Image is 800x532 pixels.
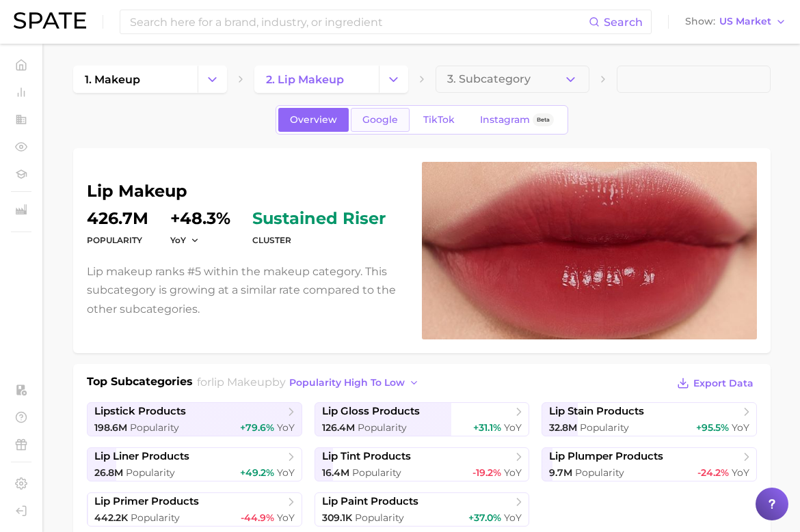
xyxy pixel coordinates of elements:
[358,421,407,434] span: Popularity
[277,466,295,479] span: YoY
[290,114,337,126] span: Overview
[252,232,386,249] dt: cluster
[542,402,757,436] a: lip stain products32.8m Popularity+95.5% YoY
[278,108,349,132] a: Overview
[170,210,230,227] dd: +48.3%
[87,262,405,318] p: Lip makeup ranks #5 within the makeup category. This subcategory is growing at a similar rate com...
[289,377,405,389] span: popularity high to low
[504,421,522,434] span: YoY
[252,210,386,227] span: sustained riser
[198,66,227,93] button: Change Category
[85,73,140,86] span: 1. makeup
[685,18,715,25] span: Show
[447,73,531,85] span: 3. Subcategory
[254,66,379,93] a: 2. lip makeup
[322,450,411,463] span: lip tint products
[549,421,577,434] span: 32.8m
[549,405,644,418] span: lip stain products
[266,73,344,86] span: 2. lip makeup
[504,512,522,524] span: YoY
[322,466,349,479] span: 16.4m
[129,10,589,33] input: Search here for a brand, industry, or ingredient
[322,495,418,508] span: lip paint products
[277,421,295,434] span: YoY
[87,210,148,227] dd: 426.7m
[719,18,771,25] span: US Market
[170,234,186,246] span: YoY
[322,512,352,524] span: 309.1k
[362,114,398,126] span: Google
[682,13,790,31] button: ShowUS Market
[473,421,501,434] span: +31.1%
[575,466,624,479] span: Popularity
[549,450,663,463] span: lip plumper products
[322,421,355,434] span: 126.4m
[14,12,86,29] img: SPATE
[286,374,423,392] button: popularity high to low
[126,466,175,479] span: Popularity
[480,114,530,126] span: Instagram
[468,108,565,132] a: InstagramBeta
[423,114,455,126] span: TikTok
[732,466,749,479] span: YoY
[504,466,522,479] span: YoY
[351,108,410,132] a: Google
[697,466,729,479] span: -24.2%
[468,512,501,524] span: +37.0%
[87,402,302,436] a: lipstick products198.6m Popularity+79.6% YoY
[87,447,302,481] a: lip liner products26.8m Popularity+49.2% YoY
[94,421,127,434] span: 198.6m
[87,232,148,249] dt: Popularity
[604,16,643,29] span: Search
[580,421,629,434] span: Popularity
[542,447,757,481] a: lip plumper products9.7m Popularity-24.2% YoY
[73,66,198,93] a: 1. makeup
[211,376,272,389] span: lip makeup
[412,108,466,132] a: TikTok
[94,450,189,463] span: lip liner products
[94,495,199,508] span: lip primer products
[131,512,180,524] span: Popularity
[240,466,274,479] span: +49.2%
[472,466,501,479] span: -19.2%
[315,402,530,436] a: lip gloss products126.4m Popularity+31.1% YoY
[130,421,179,434] span: Popularity
[379,66,408,93] button: Change Category
[732,421,749,434] span: YoY
[94,466,123,479] span: 26.8m
[549,466,572,479] span: 9.7m
[693,378,754,389] span: Export Data
[87,183,405,199] h1: lip makeup
[170,234,200,246] button: YoY
[87,492,302,527] a: lip primer products442.2k Popularity-44.9% YoY
[11,501,31,521] a: Log out. Currently logged in with e-mail pamela_lising@us.amorepacific.com.
[94,512,128,524] span: 442.2k
[315,447,530,481] a: lip tint products16.4m Popularity-19.2% YoY
[436,66,589,93] button: 3. Subcategory
[322,405,420,418] span: lip gloss products
[241,512,274,524] span: -44.9%
[94,405,186,418] span: lipstick products
[315,492,530,527] a: lip paint products309.1k Popularity+37.0% YoY
[197,376,423,389] span: for by
[537,114,550,126] span: Beta
[277,512,295,524] span: YoY
[355,512,404,524] span: Popularity
[87,374,193,394] h1: Top Subcategories
[240,421,274,434] span: +79.6%
[352,466,401,479] span: Popularity
[696,421,729,434] span: +95.5%
[674,374,757,393] button: Export Data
